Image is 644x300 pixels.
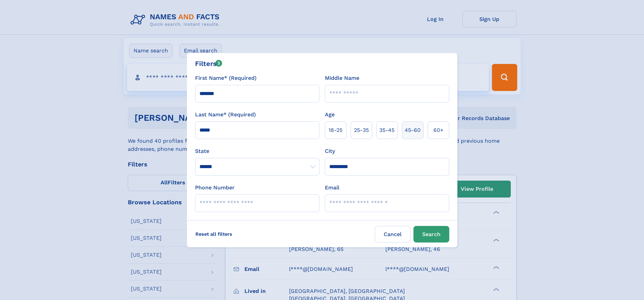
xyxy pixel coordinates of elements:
label: State [195,147,319,155]
label: Middle Name [325,74,359,82]
span: 25‑35 [354,126,369,134]
label: Email [325,184,339,192]
button: Search [413,226,449,243]
span: 45‑60 [405,126,421,134]
label: City [325,147,335,155]
label: First Name* (Required) [195,74,257,82]
label: Age [325,111,335,119]
span: 35‑45 [379,126,395,134]
div: Filters [195,59,222,69]
label: Phone Number [195,184,235,192]
label: Last Name* (Required) [195,111,256,119]
span: 18‑25 [329,126,342,134]
span: 60+ [433,126,444,134]
label: Reset all filters [191,226,237,242]
label: Cancel [375,226,411,243]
